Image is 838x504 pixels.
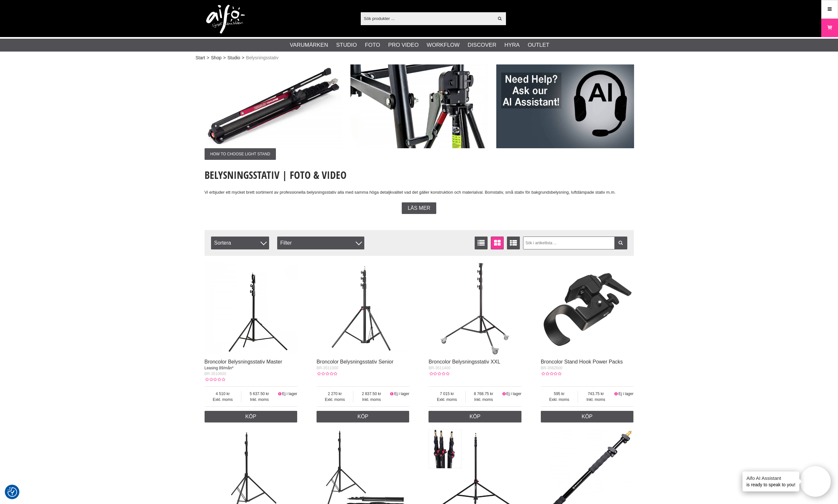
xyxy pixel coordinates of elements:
[205,372,226,376] span: BR-3510600
[353,391,389,397] span: 2 837.50
[207,54,209,61] span: >
[196,54,205,61] a: Start
[429,262,521,355] img: Broncolor Belysningsstativ XXL
[578,391,614,397] span: 743.75
[246,54,278,61] span: Belysningsstativ
[504,41,520,49] a: Hyra
[429,411,521,422] a: Köp
[277,237,364,249] div: Filter
[317,359,393,364] a: Broncolor Belysningsstativ Senior
[365,41,380,49] a: Foto
[353,397,389,402] span: Inkl. moms
[614,237,627,249] a: Filtrera
[211,237,269,249] span: Sortera
[211,54,222,61] a: Shop
[205,168,634,182] h1: Belysningsstativ | Foto & Video
[241,397,278,402] span: Inkl. moms
[429,371,449,377] div: Kundbetyg: 0
[223,54,226,61] span: >
[388,41,419,49] a: Pro Video
[429,391,465,397] span: 7 015
[206,5,245,34] img: logo.png
[506,392,521,396] span: Ej i lager
[227,54,240,61] a: Studio
[496,64,634,148] img: Annons:003 ban-man-AIsean-eng.jpg
[205,377,225,383] div: Kundbetyg: 0
[7,486,17,498] button: Samtyckesinställningar
[429,366,450,370] span: BR-3511400
[317,397,353,402] span: Exkl. moms
[468,41,496,49] a: Discover
[317,262,409,355] img: Broncolor Belysningsstativ Senior
[491,237,504,249] a: Fönstervisning
[205,189,634,196] p: Vi erbjuder ett mycket brett sortiment av professionella belysningsstativ alla med samma höga det...
[541,397,578,402] span: Exkl. moms
[541,366,562,370] span: BR-3562600
[466,397,502,402] span: Inkl. moms
[317,411,409,422] a: Köp
[578,397,614,402] span: Inkl. moms
[475,237,488,249] a: Listvisning
[290,41,328,49] a: Varumärken
[205,148,276,160] span: How to choose light stand
[466,391,502,397] span: 8 768.75
[205,64,342,160] a: Annons:001 ban-man-lightstands-005.jpgHow to choose light stand
[541,359,623,364] a: Broncolor Stand Hook Power Packs
[742,471,799,491] div: is ready to speak to you!
[205,366,234,370] span: Leasing 89/mån*
[205,262,298,355] img: Broncolor Belysningsstativ Master
[241,391,278,397] span: 5 637.50
[317,366,338,370] span: BR-3511000
[350,64,488,148] img: Annons:002 ban-man-lightstands-006.jpg
[278,392,282,396] i: Ej i lager
[746,475,795,481] h4: Aifo AI Assistant
[317,371,337,377] div: Kundbetyg: 0
[205,397,241,402] span: Exkl. moms
[361,14,494,23] input: Sök produkter ...
[501,392,506,396] i: Ej i lager
[205,359,282,364] a: Broncolor Belysningsstativ Master
[394,392,409,396] span: Ej i lager
[429,359,500,364] a: Broncolor Belysningsstativ XXL
[429,397,465,402] span: Exkl. moms
[282,392,297,396] span: Ej i lager
[317,391,353,397] span: 2 270
[528,41,549,49] a: Outlet
[618,392,633,396] span: Ej i lager
[541,411,634,422] a: Köp
[336,41,357,49] a: Studio
[614,392,619,396] i: Ej i lager
[7,487,17,497] img: Revisit consent button
[541,262,634,355] img: Broncolor Stand Hook Power Packs
[541,371,561,377] div: Kundbetyg: 0
[205,391,241,397] span: 4 510
[389,392,394,396] i: Ej i lager
[408,205,430,211] span: Läs mer
[427,41,459,49] a: Workflow
[205,411,298,422] a: Köp
[205,64,342,148] img: Annons:001 ban-man-lightstands-005.jpg
[507,237,520,249] a: Utökad listvisning
[541,391,578,397] span: 595
[523,237,627,249] input: Sök i artikellista ...
[242,54,244,61] span: >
